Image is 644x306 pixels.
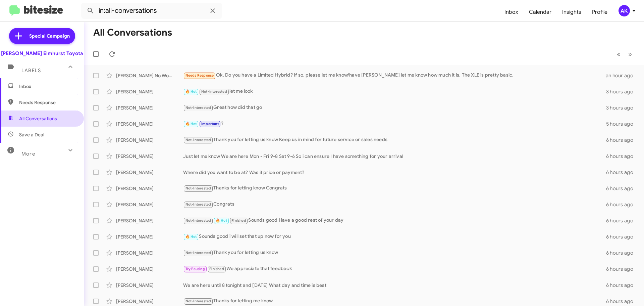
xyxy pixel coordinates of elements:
[21,68,41,74] span: Labels
[116,72,183,79] div: [PERSON_NAME] No Worries
[606,233,639,240] div: 6 hours ago
[93,27,172,38] h1: All Conversations
[116,233,183,240] div: [PERSON_NAME]
[183,282,606,289] div: We are here until 8 tonight and [DATE] What day and time is best
[116,169,183,176] div: [PERSON_NAME]
[183,72,606,79] div: Ok. Do you have a Limited Hybrid? If so, please let me know/have [PERSON_NAME] let me know how mu...
[499,2,524,22] a: Inbox
[185,299,211,303] span: Not-Interested
[116,121,183,127] div: [PERSON_NAME]
[185,89,197,94] span: 🔥 Hot
[81,3,222,19] input: Search
[628,50,632,58] span: »
[613,47,636,61] nav: Page navigation example
[183,153,606,160] div: Just let me know We are here Mon - Fri 9-8 Sat 9-6 So i can ensure I have something for your arrival
[606,282,639,289] div: 6 hours ago
[116,88,183,95] div: [PERSON_NAME]
[216,218,227,223] span: 🔥 Hot
[201,122,219,126] span: Important
[183,217,606,224] div: Sounds good Have a good rest of your day
[19,131,44,138] span: Save a Deal
[606,266,639,272] div: 6 hours ago
[606,153,639,160] div: 6 hours ago
[116,217,183,224] div: [PERSON_NAME]
[606,72,639,79] div: an hour ago
[606,121,639,127] div: 5 hours ago
[606,250,639,256] div: 6 hours ago
[606,137,639,143] div: 6 hours ago
[183,249,606,257] div: Thank you for letting us know
[587,2,613,22] a: Profile
[606,185,639,192] div: 6 hours ago
[606,88,639,95] div: 3 hours ago
[185,186,211,190] span: Not-Interested
[183,120,606,128] div: ?
[116,282,183,289] div: [PERSON_NAME]
[185,138,211,142] span: Not-Interested
[185,202,211,207] span: Not-Interested
[185,105,211,110] span: Not-Interested
[1,50,83,57] div: [PERSON_NAME] Elmhurst Toyota
[185,122,197,126] span: 🔥 Hot
[185,234,197,239] span: 🔥 Hot
[183,201,606,208] div: Congrats
[183,136,606,144] div: Thank you for letting us know Keep us in mind for future service or sales needs
[116,266,183,272] div: [PERSON_NAME]
[19,99,76,106] span: Needs Response
[185,73,214,78] span: Needs Response
[613,47,625,61] button: Previous
[185,251,211,255] span: Not-Interested
[619,5,630,16] div: AK
[116,137,183,143] div: [PERSON_NAME]
[606,169,639,176] div: 6 hours ago
[116,201,183,208] div: [PERSON_NAME]
[183,233,606,241] div: Sounds good i will set that up now for you
[183,104,606,112] div: Great how did that go
[185,218,211,223] span: Not-Interested
[21,151,35,157] span: More
[613,5,637,16] button: AK
[29,33,70,39] span: Special Campaign
[617,50,621,58] span: «
[116,185,183,192] div: [PERSON_NAME]
[524,2,557,22] a: Calendar
[19,115,57,122] span: All Conversations
[606,201,639,208] div: 6 hours ago
[9,28,75,44] a: Special Campaign
[209,267,224,271] span: Finished
[185,267,205,271] span: Try Pausing
[19,83,76,90] span: Inbox
[231,218,246,223] span: Finished
[183,88,606,95] div: let me look
[183,297,606,305] div: Thanks for letting me know
[116,153,183,160] div: [PERSON_NAME]
[183,265,606,273] div: We appreciate that feedback
[606,217,639,224] div: 6 hours ago
[116,104,183,111] div: [PERSON_NAME]
[183,169,606,176] div: Where did you want to be at? Was it price or payment?
[606,104,639,111] div: 3 hours ago
[116,298,183,305] div: [PERSON_NAME]
[624,47,636,61] button: Next
[606,298,639,305] div: 6 hours ago
[201,89,227,94] span: Not-Interested
[183,184,606,192] div: Thanks for letting know Congrats
[116,250,183,256] div: [PERSON_NAME]
[557,2,587,22] a: Insights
